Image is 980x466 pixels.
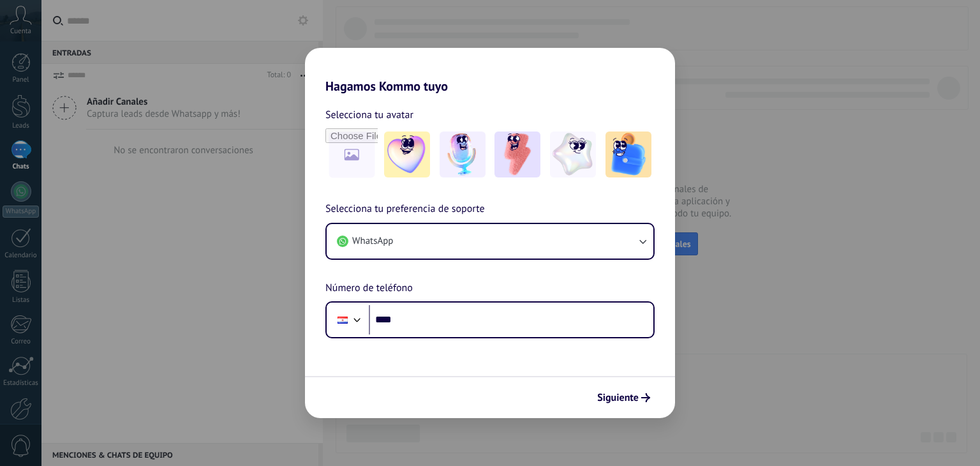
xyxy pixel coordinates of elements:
[325,280,413,297] span: Número de teléfono
[305,48,675,94] h2: Hagamos Kommo tuyo
[597,393,639,402] span: Siguiente
[605,132,651,177] img: -5.jpeg
[591,387,656,409] button: Siguiente
[440,132,486,177] img: -2.jpeg
[550,132,596,177] img: -4.jpeg
[384,132,430,177] img: -1.jpeg
[330,306,355,333] div: Paraguay: + 595
[352,235,393,248] span: WhatsApp
[327,224,653,259] button: WhatsApp
[325,201,485,218] span: Selecciona tu preferencia de soporte
[494,132,540,177] img: -3.jpeg
[325,107,413,123] span: Selecciona tu avatar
